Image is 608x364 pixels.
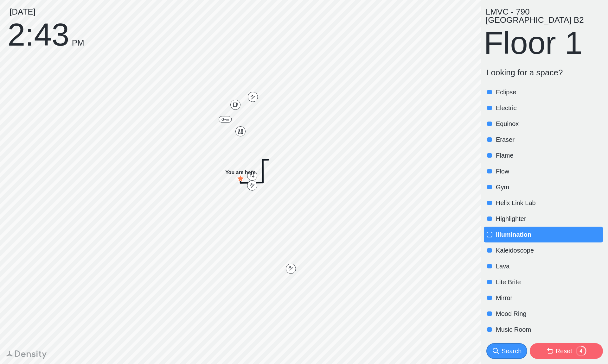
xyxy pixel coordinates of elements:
button: Reset4 [530,343,603,359]
p: Eraser [496,135,602,144]
p: Gym [496,183,602,191]
p: Mirror [496,293,602,302]
button: Search [486,343,527,359]
div: Reset [556,347,572,355]
p: Highlighter [496,214,602,223]
p: Flow [496,167,602,176]
p: Lava [496,262,602,271]
p: Music Room [496,325,602,334]
p: Looking for a space? [486,68,603,78]
div: Search [502,347,522,355]
p: Eclipse [496,88,602,97]
p: Electric [496,104,602,112]
div: 4 [575,348,587,354]
p: Mood Ring [496,309,602,318]
p: Helix Link Lab [496,198,602,207]
p: Equinox [496,119,602,128]
p: Kaleidoscope [496,246,602,255]
p: Flame [496,151,602,160]
p: Illumination [496,230,602,239]
p: Lite Brite [496,278,602,286]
